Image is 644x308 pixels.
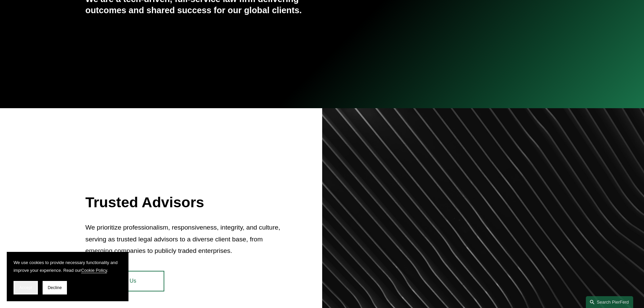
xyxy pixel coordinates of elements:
p: We use cookies to provide necessary functionality and improve your experience. Read our . [14,259,122,274]
button: Decline [43,281,67,294]
section: Cookie banner [7,252,128,301]
a: Search this site [586,296,633,308]
a: Cookie Policy [81,268,107,273]
span: Decline [48,285,62,290]
p: We prioritize professionalism, responsiveness, integrity, and culture, serving as trusted legal a... [86,222,283,257]
button: Accept [14,281,38,294]
span: Accept [19,285,32,290]
h2: Trusted Advisors [86,193,283,211]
